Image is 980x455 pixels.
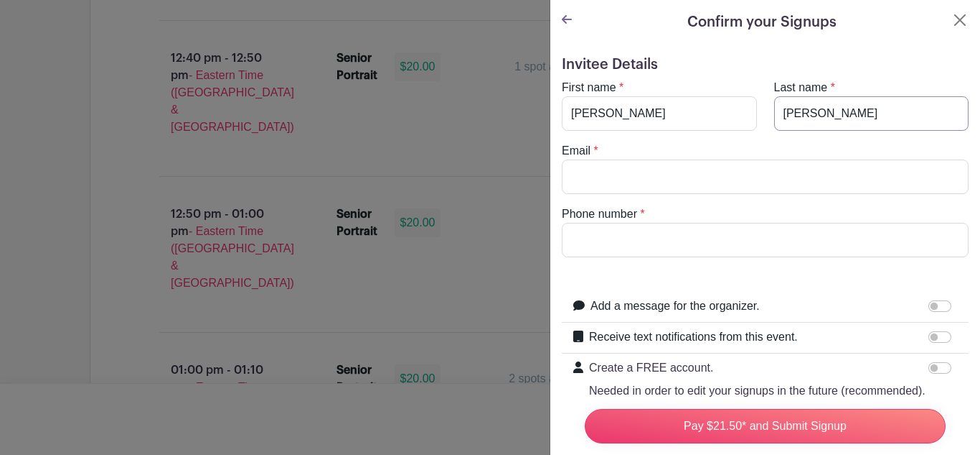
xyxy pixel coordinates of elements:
button: Close [951,12,969,29]
p: Create a FREE account. [589,359,925,377]
p: Needed in order to edit your signups in the future (recommended). [589,382,925,400]
label: Last name [774,79,828,96]
input: Pay $21.50* and Submit Signup [585,409,946,443]
label: Email [562,142,590,160]
label: First name [562,79,616,96]
label: Receive text notifications from this event. [589,328,798,346]
label: Add a message for the organizer. [590,298,760,315]
h5: Confirm your Signups [687,12,837,33]
label: Phone number [562,206,637,223]
h5: Invitee Details [562,56,969,73]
